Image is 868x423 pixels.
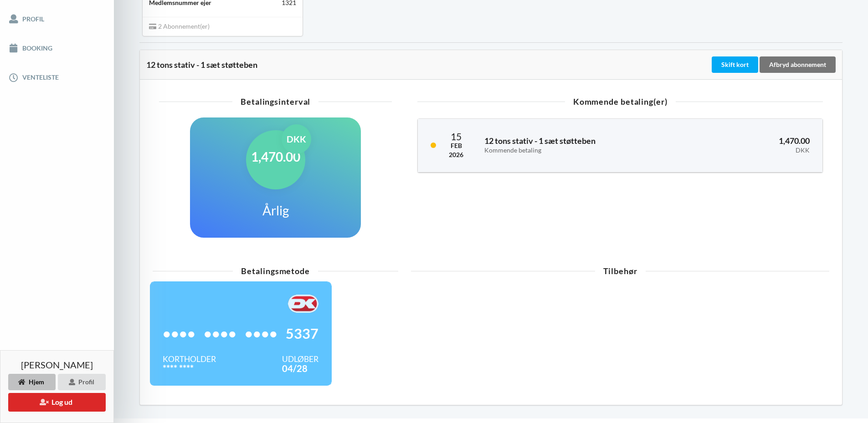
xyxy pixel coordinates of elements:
div: DKK [282,124,311,154]
div: 15 [449,132,463,141]
div: 04/28 [282,364,318,373]
div: Feb [449,141,463,150]
div: 2026 [449,150,463,159]
div: Skift kort [712,56,758,73]
div: Hjem [8,374,56,390]
h1: 1,470.00 [251,148,300,165]
span: 2 Abonnement(er) [149,22,210,30]
span: •••• [204,329,236,338]
h1: Årlig [262,202,289,219]
button: Log ud [8,393,106,412]
div: Profil [58,374,106,390]
div: Kortholder [163,355,216,364]
div: Betalingsinterval [159,97,392,106]
span: •••• [163,329,195,338]
div: 12 tons stativ - 1 sæt støtteben [146,60,710,69]
span: 5337 [286,329,318,338]
div: Afbryd abonnement [760,56,836,73]
div: Tilbehør [411,267,829,275]
div: Kommende betaling(er) [417,97,823,106]
div: DKK [693,147,810,154]
div: Kommende betaling [484,147,681,154]
img: F+AAQC4Rur0ZFP9BwAAAABJRU5ErkJggg== [288,295,318,313]
h3: 12 tons stativ - 1 sæt støtteben [484,136,681,154]
h3: 1,470.00 [693,136,810,154]
div: Udløber [282,355,318,364]
span: •••• [245,329,277,338]
span: [PERSON_NAME] [21,360,93,369]
div: Betalingsmetode [153,267,398,275]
